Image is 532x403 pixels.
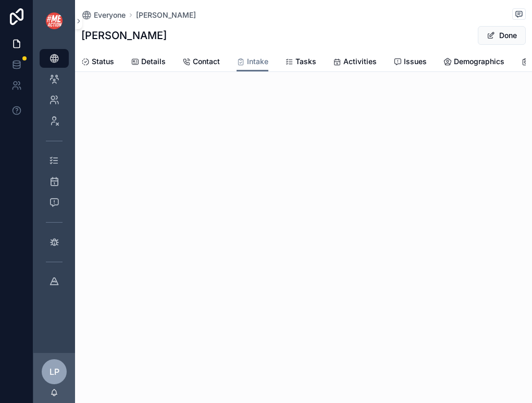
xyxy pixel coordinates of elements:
[46,13,63,29] img: App logo
[478,26,526,45] button: Done
[81,28,167,43] h1: [PERSON_NAME]
[237,52,268,72] a: Intake
[141,56,166,67] span: Details
[343,56,377,67] span: Activities
[333,52,377,73] a: Activities
[454,56,504,67] span: Demographics
[295,56,316,67] span: Tasks
[33,42,75,304] div: scrollable content
[247,56,268,67] span: Intake
[443,52,504,73] a: Demographics
[182,52,220,73] a: Contact
[92,56,114,67] span: Status
[81,52,114,73] a: Status
[404,56,427,67] span: Issues
[193,56,220,67] span: Contact
[136,10,196,20] a: [PERSON_NAME]
[81,10,126,20] a: Everyone
[131,52,166,73] a: Details
[285,52,316,73] a: Tasks
[94,10,126,20] span: Everyone
[50,365,59,378] span: LP
[393,52,427,73] a: Issues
